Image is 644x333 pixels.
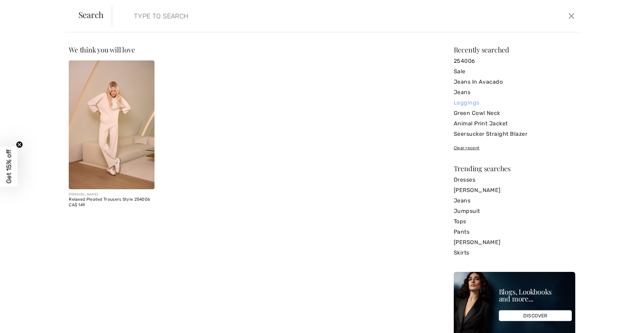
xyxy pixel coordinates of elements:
[499,310,572,321] div: DISCOVER
[454,87,575,98] a: Jeans
[454,206,575,216] a: Jumpsuit
[454,56,575,66] a: 254006
[454,118,575,129] a: Animal Print Jacket
[499,288,572,302] div: Blogs, Lookbooks and more...
[454,227,575,237] a: Pants
[69,192,154,197] div: [PERSON_NAME]
[454,129,575,139] a: Seersucker Straight Blazer
[454,77,575,87] a: Jeans In Avacado
[69,60,154,189] img: Relaxed Pleated Trousers Style 254006. Black
[566,10,577,22] button: Close
[454,165,575,172] div: Trending searches
[454,237,575,248] a: [PERSON_NAME]
[454,175,575,185] a: Dresses
[69,45,135,54] span: We think you will love
[454,108,575,118] a: Green Cowl Neck
[69,197,154,202] div: Relaxed Pleated Trousers Style 254006
[454,185,575,195] a: [PERSON_NAME]
[454,145,575,151] div: Clear recent
[454,248,575,258] a: Skirts
[454,46,575,53] div: Recently searched
[16,5,30,11] span: Help
[454,216,575,227] a: Tops
[454,195,575,206] a: Jeans
[16,141,23,148] button: Close teaser
[69,202,85,207] span: CA$ 149
[454,66,575,77] a: Sale
[129,6,457,26] input: TYPE TO SEARCH
[78,10,104,19] span: Search
[454,98,575,108] a: Leggings
[5,150,13,184] span: Get 15% off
